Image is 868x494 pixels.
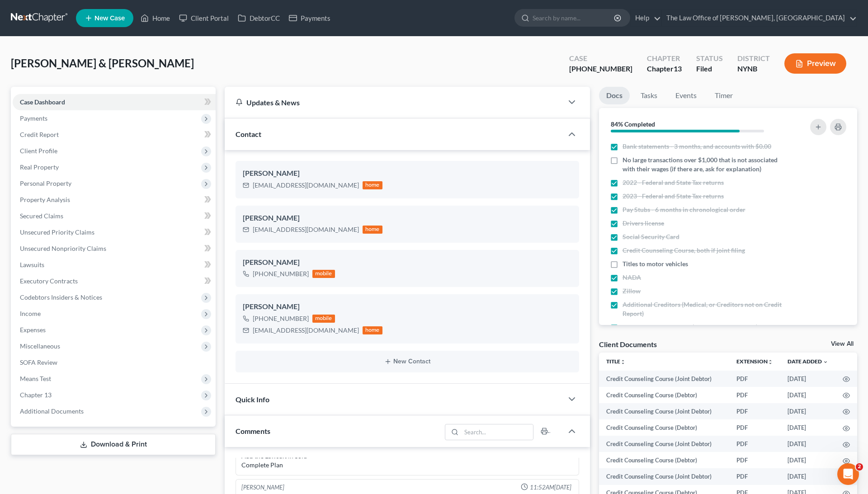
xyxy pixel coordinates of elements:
[20,375,51,382] span: Means Test
[837,463,859,485] iframe: Intercom live chat
[20,147,57,155] span: Client Profile
[599,87,630,104] a: Docs
[533,9,615,26] input: Search by name...
[13,208,216,224] a: Secured Claims
[736,358,773,365] a: Extensionunfold_more
[623,232,679,241] span: Social Security Card
[312,270,335,278] div: mobile
[20,277,78,285] span: Executory Contracts
[20,391,52,399] span: Chapter 13
[20,407,84,415] span: Additional Documents
[20,293,102,301] span: Codebtors Insiders & Notices
[823,359,828,365] i: expand_more
[13,257,216,273] a: Lawsuits
[623,323,758,332] span: Petition - Wet Signature (done in office meeting)
[674,64,682,73] span: 13
[243,213,572,224] div: [PERSON_NAME]
[11,56,194,70] span: [PERSON_NAME] & [PERSON_NAME]
[569,64,632,74] div: [PHONE_NUMBER]
[94,15,125,22] span: New Case
[611,120,655,128] strong: 84% Completed
[243,257,572,268] div: [PERSON_NAME]
[20,261,44,268] span: Lawsuits
[20,228,94,236] span: Unsecured Priority Claims
[788,358,828,365] a: Date Added expand_more
[623,178,724,187] span: 2022 - Federal and State Tax returns
[233,10,284,26] a: DebtorCC
[729,403,780,419] td: PDF
[831,341,854,347] a: View All
[243,358,572,365] button: New Contact
[20,163,59,171] span: Real Property
[729,468,780,485] td: PDF
[461,424,533,440] input: Search...
[780,436,835,452] td: [DATE]
[737,53,770,64] div: District
[856,463,863,470] span: 2
[662,10,857,26] a: The Law Office of [PERSON_NAME], [GEOGRAPHIC_DATA]
[13,354,216,371] a: SOFA Review
[236,98,552,107] div: Updates & News
[175,10,233,26] a: Client Portal
[243,168,572,179] div: [PERSON_NAME]
[11,434,216,455] a: Download & Print
[623,142,771,151] span: Bank statements - 3 months, and accounts with $0.00
[668,87,704,104] a: Events
[312,315,335,323] div: mobile
[236,130,261,138] span: Contact
[136,10,175,26] a: Home
[623,300,785,318] span: Additional Creditors (Medical, or Creditors not on Credit Report)
[20,131,59,138] span: Credit Report
[780,371,835,387] td: [DATE]
[599,339,657,349] div: Client Documents
[623,155,785,174] span: No large transactions over $1,000 that is not associated with their wages (if there are, ask for ...
[363,326,382,334] div: home
[363,181,382,189] div: home
[241,483,284,492] div: [PERSON_NAME]
[647,64,682,74] div: Chapter
[620,359,626,365] i: unfold_more
[623,219,664,228] span: Drivers license
[729,387,780,403] td: PDF
[768,359,773,365] i: unfold_more
[243,301,572,312] div: [PERSON_NAME]
[729,419,780,436] td: PDF
[599,468,729,485] td: Credit Counseling Course (Joint Debtor)
[363,226,382,234] div: home
[20,114,47,122] span: Payments
[780,419,835,436] td: [DATE]
[530,483,571,492] span: 11:52AM[DATE]
[708,87,740,104] a: Timer
[599,371,729,387] td: Credit Counseling Course (Joint Debtor)
[253,269,309,278] div: [PHONE_NUMBER]
[20,326,46,334] span: Expenses
[236,395,269,404] span: Quick Info
[20,212,63,220] span: Secured Claims
[284,10,335,26] a: Payments
[780,387,835,403] td: [DATE]
[696,64,723,74] div: Filed
[13,127,216,143] a: Credit Report
[253,326,359,335] div: [EMAIL_ADDRESS][DOMAIN_NAME]
[599,452,729,468] td: Credit Counseling Course (Debtor)
[569,53,632,64] div: Case
[599,403,729,419] td: Credit Counseling Course (Joint Debtor)
[729,452,780,468] td: PDF
[20,196,70,203] span: Property Analysis
[784,53,846,74] button: Preview
[236,427,270,435] span: Comments
[13,240,216,257] a: Unsecured Nonpriority Claims
[13,224,216,240] a: Unsecured Priority Claims
[729,436,780,452] td: PDF
[696,53,723,64] div: Status
[606,358,626,365] a: Titleunfold_more
[13,192,216,208] a: Property Analysis
[20,245,106,252] span: Unsecured Nonpriority Claims
[623,259,688,268] span: Titles to motor vehicles
[253,225,359,234] div: [EMAIL_ADDRESS][DOMAIN_NAME]
[780,403,835,419] td: [DATE]
[20,179,71,187] span: Personal Property
[623,205,745,214] span: Pay Stubs - 6 months in chronological order
[780,468,835,485] td: [DATE]
[13,94,216,110] a: Case Dashboard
